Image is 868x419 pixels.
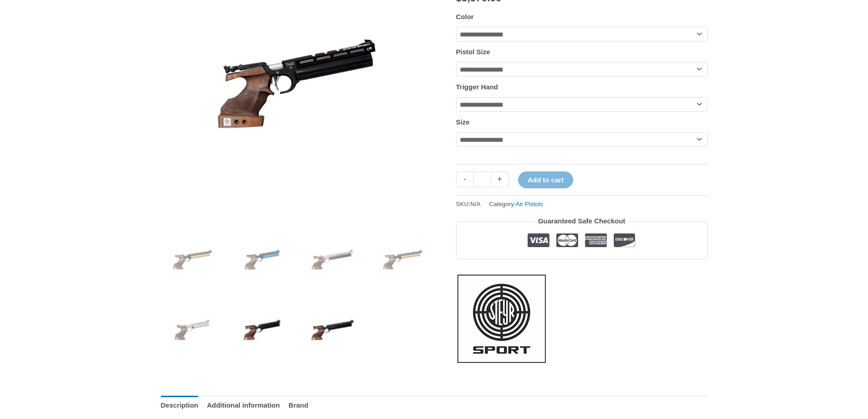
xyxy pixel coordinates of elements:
[456,273,547,364] a: Steyr Sport
[456,171,473,187] a: -
[470,201,481,207] span: N/A
[473,171,491,187] input: Product quantity
[516,201,543,207] a: Air Pistols
[301,228,364,291] img: EVO 10E - Image 3
[301,298,364,362] img: EVO 10E - Image 7
[371,228,434,291] img: Steyr EVO 10E
[161,298,224,362] img: EVO 10E - Image 5
[491,171,508,187] a: +
[534,215,629,228] legend: Guaranteed Safe Checkout
[231,298,294,362] img: EVO 10E - Image 6
[161,228,224,291] img: Steyr EVO 10E
[288,396,308,415] a: Brand
[456,48,490,56] label: Pistol Size
[489,198,543,210] span: Category:
[161,396,199,415] a: Description
[456,83,498,91] label: Trigger Hand
[207,396,280,415] a: Additional information
[456,13,474,21] label: Color
[456,118,470,126] label: Size
[518,171,573,188] button: Add to cart
[456,198,481,210] span: SKU:
[231,228,294,291] img: EVO 10E - Image 2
